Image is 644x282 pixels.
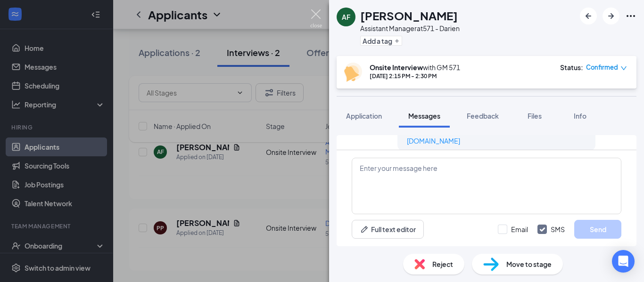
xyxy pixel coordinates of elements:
[605,10,617,22] svg: ArrowRight
[342,12,350,22] div: AF
[432,259,453,269] span: Reject
[370,72,460,80] div: [DATE] 2:15 PM - 2:30 PM
[408,112,440,120] span: Messages
[346,112,382,120] span: Application
[352,220,424,239] button: Full text editorPen
[394,38,400,44] svg: Plus
[528,112,542,120] span: Files
[560,63,583,72] div: Status :
[574,112,586,120] span: Info
[583,10,594,22] svg: ArrowLeftNew
[360,8,458,24] h1: [PERSON_NAME]
[625,10,636,22] svg: Ellipses
[620,65,627,72] span: down
[360,24,460,33] div: Assistant Manager at 571 - Darien
[370,63,460,72] div: with GM 571
[360,225,369,234] svg: Pen
[603,8,619,24] button: ArrowRight
[370,63,423,72] b: Onsite Interview
[467,112,499,120] span: Feedback
[506,259,552,269] span: Move to stage
[580,8,597,24] button: ArrowLeftNew
[574,220,621,239] button: Send
[360,36,402,46] button: PlusAdd a tag
[586,63,618,72] span: Confirmed
[612,250,635,273] div: Open Intercom Messenger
